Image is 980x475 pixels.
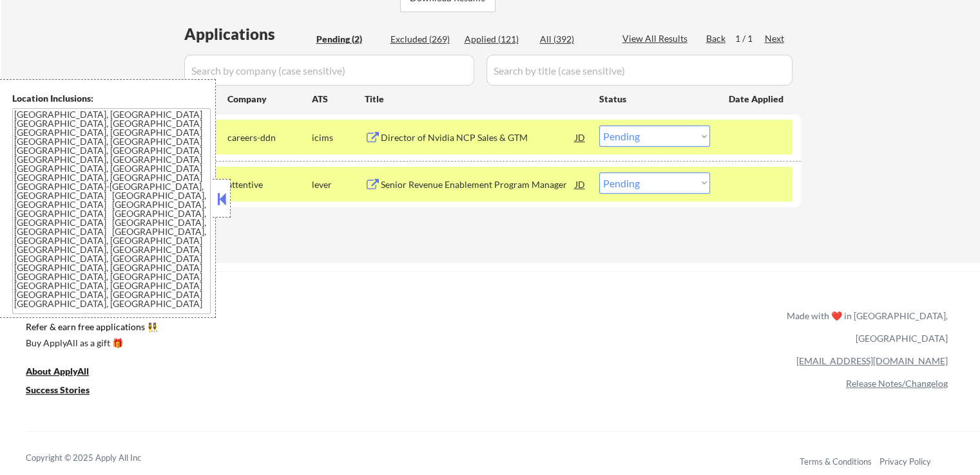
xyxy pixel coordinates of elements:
div: ATS [312,93,365,106]
div: Applications [184,26,312,42]
a: Privacy Policy [879,456,931,467]
input: Search by title (case sensitive) [486,55,793,86]
div: Back [706,32,727,45]
div: lever [312,178,365,191]
div: icims [312,131,365,144]
a: Terms & Conditions [800,456,872,467]
u: Success Stories [26,384,90,395]
div: Copyright © 2025 Apply All Inc [26,452,174,465]
a: [EMAIL_ADDRESS][DOMAIN_NAME] [796,355,948,366]
a: Refer & earn free applications 👯‍♀️ [26,322,517,336]
div: View All Results [622,32,691,45]
div: Pending (2) [316,33,381,46]
div: Status [599,87,710,110]
div: Senior Revenue Enablement Program Manager [381,178,575,191]
a: Release Notes/Changelog [846,378,948,389]
div: JD [574,126,587,149]
div: JD [574,172,587,196]
div: All (392) [540,33,604,46]
div: Date Applied [729,93,785,106]
div: 1 / 1 [735,32,765,45]
div: Next [765,32,785,45]
a: Buy ApplyAll as a gift 🎁 [26,336,155,352]
div: careers-ddn [227,131,312,144]
a: About ApplyAll [26,364,107,380]
div: Buy ApplyAll as a gift 🎁 [26,339,155,348]
a: Success Stories [26,383,107,399]
u: About ApplyAll [26,366,89,377]
div: Company [227,93,312,106]
div: Excluded (269) [390,33,455,46]
div: Director of Nvidia NCP Sales & GTM [381,131,575,144]
div: Location Inclusions: [12,92,211,105]
input: Search by company (case sensitive) [184,55,474,86]
div: Made with ❤️ in [GEOGRAPHIC_DATA], [GEOGRAPHIC_DATA] [782,304,948,349]
div: Applied (121) [465,33,529,46]
div: attentive [227,178,312,191]
div: Title [365,93,587,106]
